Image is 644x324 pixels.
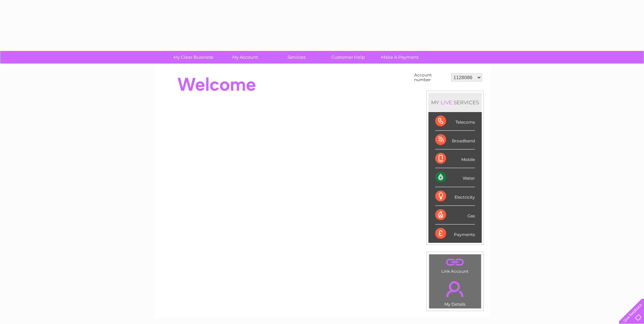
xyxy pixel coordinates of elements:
div: Broadband [435,131,475,149]
div: LIVE [439,99,454,106]
a: My Clear Business [165,51,221,64]
td: My Details [429,275,481,309]
a: Customer Help [320,51,376,64]
a: . [431,256,479,268]
div: Electricity [435,187,475,206]
a: My Account [217,51,273,64]
div: Telecoms [435,112,475,131]
td: Account number [412,71,449,84]
a: Make A Payment [372,51,428,64]
div: Gas [435,206,475,224]
div: MY SERVICES [428,93,482,112]
div: Payments [435,224,475,243]
div: Mobile [435,149,475,168]
td: Link Account [429,254,481,275]
div: Water [435,168,475,187]
a: . [431,277,479,301]
a: Services [269,51,325,64]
